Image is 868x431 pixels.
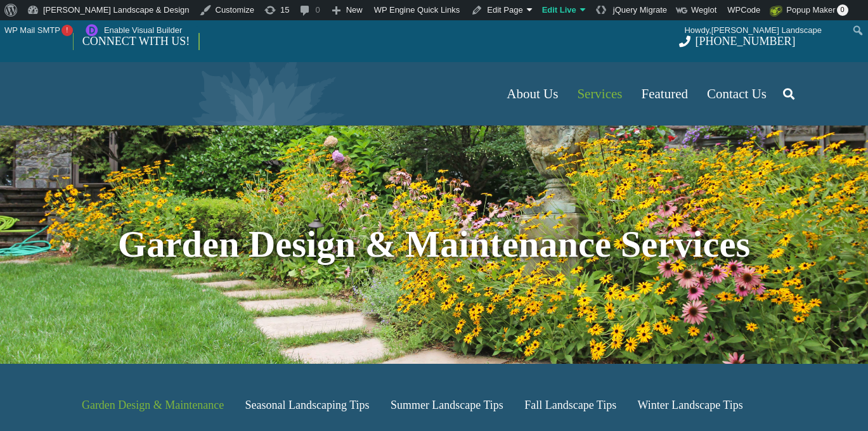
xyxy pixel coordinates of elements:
[381,387,512,424] a: Summer Landscape Tips
[515,387,626,424] a: Fall Landscape Tips
[73,68,283,119] a: Borst-Logo
[78,20,187,41] a: Enable Visual Builder
[642,86,688,101] span: Featured
[837,4,848,16] span: 0
[679,35,795,48] a: [PHONE_NUMBER]
[507,86,558,101] span: About Us
[680,20,848,41] a: Howdy,
[497,62,567,125] a: About Us
[707,86,767,101] span: Contact Us
[577,86,622,101] span: Services
[632,62,697,125] a: Featured
[73,387,233,424] a: Garden Design & Maintenance
[118,224,751,265] strong: Garden Design & Maintenance Services
[696,35,796,48] span: [PHONE_NUMBER]
[62,25,73,36] span: !
[776,78,801,110] a: Search
[567,62,632,125] a: Services
[628,387,752,424] a: Winter Landscape Tips
[74,26,198,56] a: CONNECT WITH US!
[711,25,822,35] span: [PERSON_NAME] Landscape
[697,62,776,125] a: Contact Us
[236,387,379,424] a: Seasonal Landscaping Tips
